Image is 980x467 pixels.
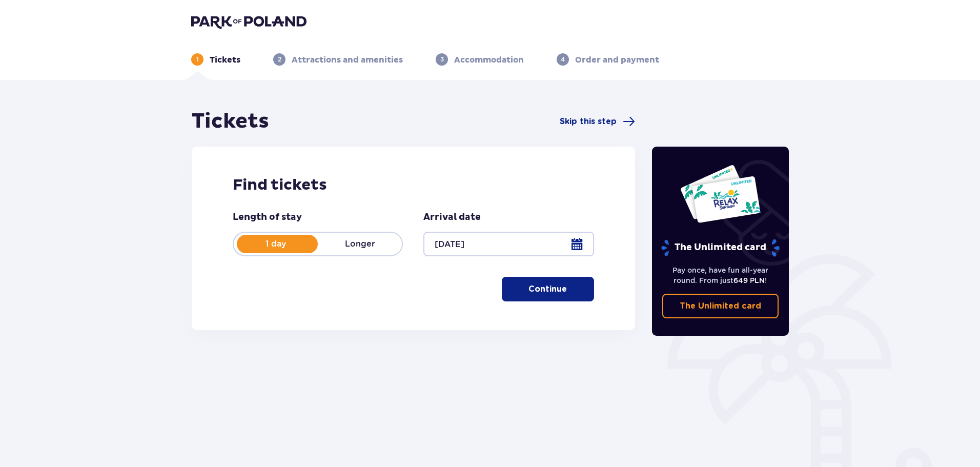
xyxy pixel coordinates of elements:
[557,53,659,66] div: 4Order and payment
[273,53,403,66] div: 2Attractions and amenities
[191,14,307,29] img: Park of Poland logo
[192,109,269,134] h1: Tickets
[423,211,481,224] p: Arrival date
[560,115,635,128] a: Skip this step
[575,54,659,66] p: Order and payment
[733,276,765,285] span: 649 PLN
[454,54,524,66] p: Accommodation
[278,55,281,64] p: 2
[502,277,594,301] button: Continue
[440,55,444,64] p: 3
[196,55,199,64] p: 1
[233,175,594,195] h2: Find tickets
[318,238,402,250] p: Longer
[662,265,779,286] p: Pay once, have fun all-year round. From just !
[680,300,761,312] p: The Unlimited card
[560,116,617,127] span: Skip this step
[660,239,781,257] p: The Unlimited card
[528,283,567,295] p: Continue
[561,55,565,64] p: 4
[233,211,302,224] p: Length of stay
[662,294,779,318] a: The Unlimited card
[210,54,240,66] p: Tickets
[436,53,524,66] div: 3Accommodation
[234,238,318,250] p: 1 day
[292,54,403,66] p: Attractions and amenities
[191,53,240,66] div: 1Tickets
[680,164,761,224] img: Two entry cards to Suntago with the word 'UNLIMITED RELAX', featuring a white background with tro...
